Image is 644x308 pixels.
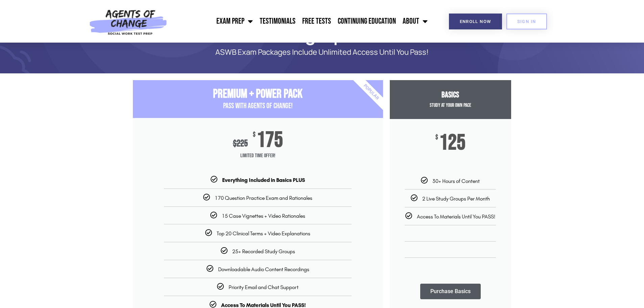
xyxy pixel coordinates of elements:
a: Testimonials [256,13,299,30]
h3: Premium + Power Pack [133,87,383,101]
span: Study at your Own Pace [430,102,471,109]
a: Continuing Education [334,13,399,30]
span: Top 20 Clinical Terms + Video Explanations [217,230,310,237]
a: SIGN IN [506,14,547,29]
b: Everything Included in Basics PLUS [222,177,305,183]
p: ASWB Exam Packages Include Unlimited Access Until You Pass! [157,48,488,56]
a: Purchase Basics [420,284,481,299]
span: $ [253,132,256,138]
span: $ [435,134,438,141]
span: SIGN IN [517,19,536,24]
span: 15 Case Vignettes + Video Rationales [222,213,305,219]
span: Priority Email and Chat Support [229,284,299,290]
div: Popular [332,53,410,131]
span: 170 Question Practice Exam and Rationales [215,195,312,201]
span: $ [233,138,237,149]
span: 175 [257,132,283,149]
nav: Menu [171,13,431,30]
h3: Basics [390,90,511,100]
a: Exam Prep [213,13,256,30]
span: Downloadable Audio Content Recordings [218,266,309,273]
span: Access To Materials Until You PASS! [417,213,495,220]
span: Enroll Now [460,19,491,24]
a: About [399,13,431,30]
span: 25+ Recorded Study Groups [232,248,295,255]
span: 125 [439,134,466,152]
span: PASS with AGENTS OF CHANGE! [223,101,293,111]
span: 2 Live Study Groups Per Month [422,195,490,202]
div: 225 [233,138,248,149]
a: Enroll Now [449,14,502,29]
span: Limited Time Offer! [133,149,383,163]
a: Free Tests [299,13,334,30]
span: 30+ Hours of Content [432,178,480,184]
